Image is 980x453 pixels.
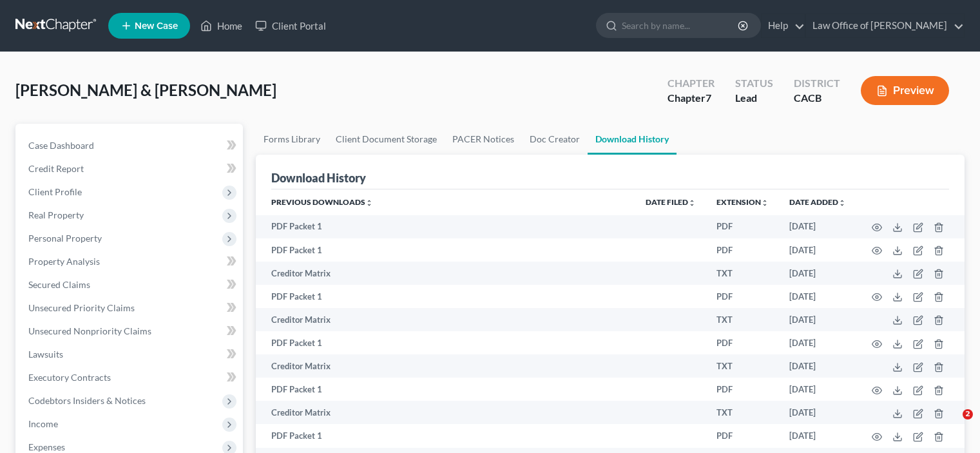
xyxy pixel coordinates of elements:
span: Case Dashboard [28,140,94,151]
td: PDF [706,285,779,308]
a: Download History [588,124,677,155]
td: Creditor Matrix [256,308,635,331]
a: Client Portal [249,14,332,37]
input: Search by name... [622,14,740,37]
td: [DATE] [779,331,856,354]
i: unfold_more [761,199,769,207]
td: Creditor Matrix [256,354,635,378]
a: Forms Library [256,124,328,155]
a: Secured Claims [18,273,243,296]
i: unfold_more [688,199,696,207]
td: TXT [706,354,779,378]
td: PDF [706,238,779,262]
a: Credit Report [18,157,243,180]
a: Previous Downloadsunfold_more [271,197,373,207]
td: PDF [706,424,779,447]
td: PDF Packet 1 [256,285,635,308]
span: Secured Claims [28,279,90,290]
a: Date addedunfold_more [789,197,846,207]
td: [DATE] [779,424,856,447]
td: TXT [706,262,779,285]
td: PDF Packet 1 [256,424,635,447]
td: PDF [706,215,779,238]
td: Creditor Matrix [256,401,635,424]
td: PDF Packet 1 [256,238,635,262]
a: Executory Contracts [18,366,243,389]
a: Help [762,14,805,37]
td: PDF [706,331,779,354]
span: New Case [135,21,178,31]
a: Client Document Storage [328,124,445,155]
td: [DATE] [779,354,856,378]
td: [DATE] [779,238,856,262]
a: Home [194,14,249,37]
span: Unsecured Priority Claims [28,302,135,313]
a: Law Office of [PERSON_NAME] [806,14,964,37]
td: PDF Packet 1 [256,331,635,354]
a: Doc Creator [522,124,588,155]
div: CACB [794,91,840,106]
a: Case Dashboard [18,134,243,157]
td: [DATE] [779,215,856,238]
td: [DATE] [779,308,856,331]
a: PACER Notices [445,124,522,155]
a: Date Filedunfold_more [646,197,696,207]
a: Property Analysis [18,250,243,273]
td: [DATE] [779,401,856,424]
span: Credit Report [28,163,84,174]
div: Status [735,76,773,91]
td: PDF [706,378,779,401]
a: Unsecured Nonpriority Claims [18,320,243,343]
span: Codebtors Insiders & Notices [28,395,146,406]
span: Client Profile [28,186,82,197]
span: Personal Property [28,233,102,244]
td: PDF Packet 1 [256,378,635,401]
div: Chapter [668,91,715,106]
a: Extensionunfold_more [716,197,769,207]
span: Lawsuits [28,349,63,360]
a: Lawsuits [18,343,243,366]
td: [DATE] [779,285,856,308]
span: 2 [963,409,973,419]
span: 7 [706,92,711,104]
a: Unsecured Priority Claims [18,296,243,320]
div: Chapter [668,76,715,91]
i: unfold_more [365,199,373,207]
span: Executory Contracts [28,372,111,383]
span: Unsecured Nonpriority Claims [28,325,151,336]
td: Creditor Matrix [256,262,635,285]
td: TXT [706,401,779,424]
td: TXT [706,308,779,331]
span: Property Analysis [28,256,100,267]
div: Download History [271,170,366,186]
span: Real Property [28,209,84,220]
td: [DATE] [779,378,856,401]
button: Preview [861,76,949,105]
td: [DATE] [779,262,856,285]
i: unfold_more [838,199,846,207]
span: Income [28,418,58,429]
span: Expenses [28,441,65,452]
iframe: Intercom live chat [936,409,967,440]
span: [PERSON_NAME] & [PERSON_NAME] [15,81,276,99]
div: Lead [735,91,773,106]
div: District [794,76,840,91]
td: PDF Packet 1 [256,215,635,238]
